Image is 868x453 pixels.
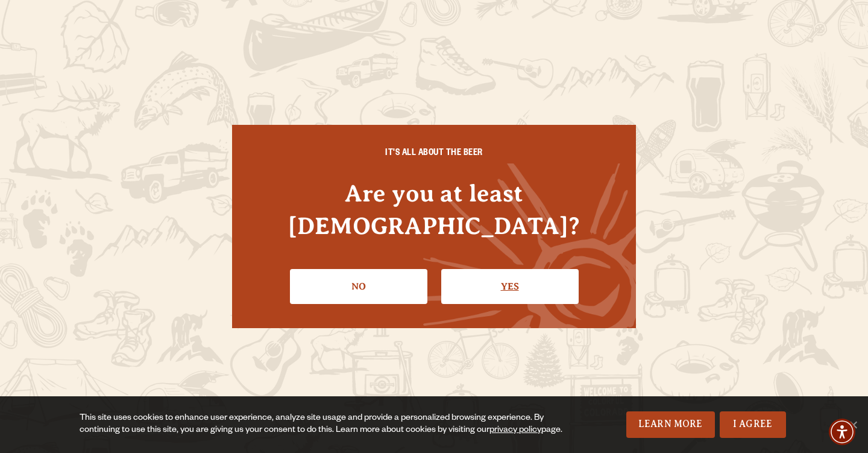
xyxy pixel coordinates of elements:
div: Accessibility Menu [829,419,855,445]
a: No [290,269,427,304]
div: This site uses cookies to enhance user experience, analyze site usage and provide a personalized ... [80,413,564,437]
h6: IT'S ALL ABOUT THE BEER [256,149,612,160]
a: Confirm I'm 21 or older [441,269,579,304]
a: Learn More [626,411,715,438]
a: I Agree [720,411,786,438]
a: privacy policy [489,426,541,436]
h4: Are you at least [DEMOGRAPHIC_DATA]? [256,177,612,241]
